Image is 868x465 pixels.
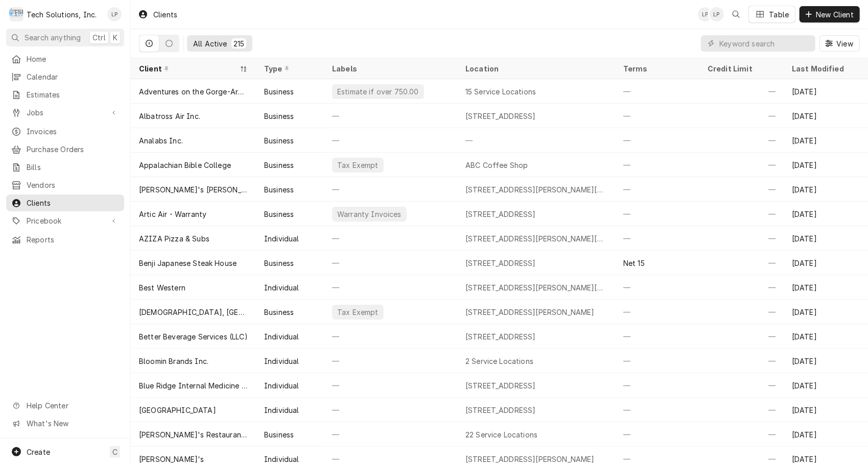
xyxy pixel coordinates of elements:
div: [PERSON_NAME]'s [PERSON_NAME], WV [139,184,248,195]
a: Go to Jobs [6,104,124,121]
div: — [699,300,784,324]
div: — [699,398,784,422]
div: [STREET_ADDRESS][PERSON_NAME] [465,454,595,464]
div: — [615,398,699,422]
span: Ctrl [92,32,106,43]
div: [DATE] [784,202,868,226]
div: Blue Ridge Internal Medicine [GEOGRAPHIC_DATA] [139,380,248,391]
div: — [615,177,699,202]
div: — [324,226,457,251]
div: Terms [623,63,689,74]
div: Client [139,63,238,74]
span: Estimates [27,89,119,100]
div: Tax Exempt [336,307,380,317]
div: [DATE] [784,275,868,300]
div: — [699,422,784,447]
a: Calendar [6,68,124,85]
div: [DEMOGRAPHIC_DATA], [GEOGRAPHIC_DATA], [GEOGRAPHIC_DATA] [139,307,248,317]
button: Search anythingCtrlK [6,29,124,46]
div: — [699,226,784,251]
div: — [615,79,699,104]
div: — [615,153,699,177]
div: AZIZA Pizza & Subs [139,233,209,244]
div: [DATE] [784,373,868,398]
div: — [699,104,784,128]
div: Lisa Paschal's Avatar [710,7,724,21]
div: — [324,324,457,349]
div: Individual [264,233,299,244]
div: — [699,373,784,398]
span: New Client [814,9,856,20]
span: What's New [27,418,118,429]
div: — [615,202,699,226]
div: [DATE] [784,300,868,324]
div: 215 [233,38,244,49]
div: Credit Limit [708,63,773,74]
div: Artic Air - Warranty [139,209,206,219]
div: — [324,398,457,422]
div: Business [264,429,294,440]
div: — [324,128,457,153]
div: Location [465,63,607,74]
div: Best Western [139,282,185,293]
span: Home [27,54,119,64]
div: — [699,128,784,153]
span: C [112,447,118,457]
div: Tech Solutions, Inc.'s Avatar [9,7,24,21]
div: 22 Service Locations [465,429,537,440]
div: [DATE] [784,79,868,104]
div: Table [769,9,789,20]
div: Bloomin Brands Inc. [139,356,208,366]
div: All Active [193,38,227,49]
a: Go to Help Center [6,397,124,414]
div: — [699,79,784,104]
div: [DATE] [784,349,868,373]
div: [DATE] [784,104,868,128]
div: [STREET_ADDRESS][PERSON_NAME][PERSON_NAME] [465,282,607,293]
div: Business [264,184,294,195]
div: Individual [264,405,299,415]
div: [STREET_ADDRESS] [465,258,536,268]
a: Clients [6,194,124,211]
div: — [324,104,457,128]
div: — [324,275,457,300]
a: Go to Pricebook [6,212,124,229]
div: Business [264,258,294,268]
div: — [324,422,457,447]
input: Keyword search [719,35,810,52]
div: 15 Service Locations [465,86,536,97]
div: Adventures on the Gorge-Aramark Destinations [139,86,248,97]
div: Labels [332,63,449,74]
div: Individual [264,380,299,391]
span: Create [27,448,50,456]
div: Business [264,160,294,170]
div: [STREET_ADDRESS] [465,331,536,342]
div: [DATE] [784,324,868,349]
div: Lisa Paschal's Avatar [698,7,712,21]
div: Benji Japanese Steak House [139,258,237,268]
div: — [699,153,784,177]
div: [STREET_ADDRESS] [465,380,536,391]
div: [DATE] [784,153,868,177]
div: [STREET_ADDRESS] [465,209,536,219]
button: New Client [800,6,860,22]
div: [STREET_ADDRESS] [465,405,536,415]
div: Albatross Air Inc. [139,111,200,121]
div: [PERSON_NAME]'s [139,454,204,464]
a: Bills [6,159,124,176]
div: Tax Exempt [336,160,380,170]
div: Last Modified [792,63,858,74]
div: — [699,202,784,226]
div: — [615,275,699,300]
div: [DATE] [784,226,868,251]
div: [STREET_ADDRESS] [465,111,536,121]
div: Business [264,111,294,121]
div: Business [264,86,294,97]
div: [DATE] [784,177,868,202]
div: LP [107,7,122,21]
span: Clients [27,198,119,208]
div: Individual [264,454,299,464]
a: Estimates [6,86,124,103]
span: Vendors [27,180,119,190]
div: — [324,373,457,398]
